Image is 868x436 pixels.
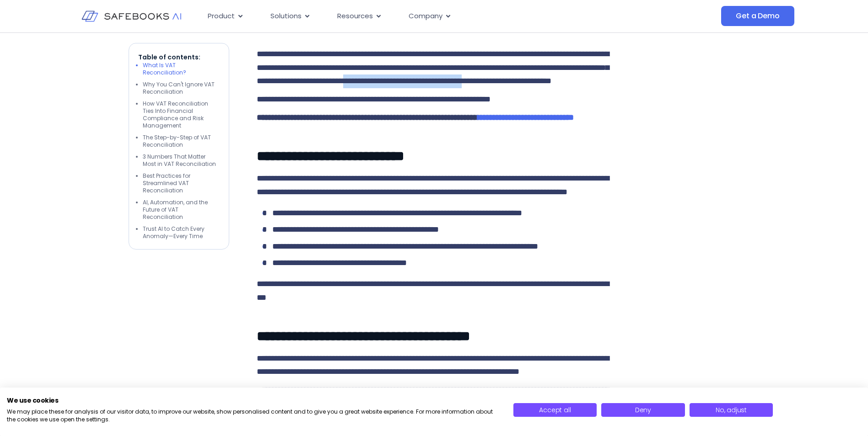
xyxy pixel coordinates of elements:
span: Resources [337,11,373,21]
li: Why You Can't Ignore VAT Reconciliation [143,81,220,96]
li: What Is VAT Reconciliation? [143,62,220,76]
li: How VAT Reconciliation Ties Into Financial Compliance and Risk Management [143,100,220,129]
span: No, adjust [716,405,747,415]
a: Get a Demo [721,6,794,26]
span: Accept all [539,405,571,415]
span: Company [409,11,442,21]
p: We may place these for analysis of our visitor data, to improve our website, show personalised co... [7,408,500,424]
li: Best Practices for Streamlined VAT Reconciliation [143,172,220,194]
button: Accept all cookies [513,403,597,417]
button: Deny all cookies [601,403,685,417]
div: Menu Toggle [200,7,630,25]
li: 3 Numbers That Matter Most in VAT Reconciliation [143,153,220,168]
span: Solutions [270,11,302,21]
li: AI, Automation, and the Future of VAT Reconciliation [143,199,220,221]
button: Adjust cookie preferences [690,403,773,417]
span: Get a Demo [736,11,779,21]
h2: We use cookies [7,396,500,404]
nav: Menu [200,7,630,25]
li: The Step-by-Step of VAT Reconciliation [143,134,220,149]
li: Trust AI to Catch Every Anomaly—Every Time [143,225,220,240]
p: Table of contents: [138,53,220,62]
span: Product [208,11,235,21]
span: Deny [635,405,651,415]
